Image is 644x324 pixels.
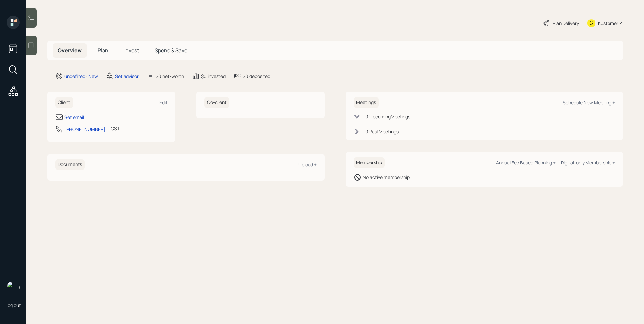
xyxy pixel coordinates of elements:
div: Upload + [298,162,317,168]
div: Annual Fee Based Planning + [496,160,556,166]
div: Plan Delivery [553,20,579,27]
div: $0 invested [201,73,226,80]
span: Plan [98,47,108,54]
div: $0 net-worth [156,73,184,80]
h6: Co-client [204,97,229,108]
div: undefined · New [64,73,98,80]
h6: Membership [354,157,385,168]
div: Log out [5,302,21,308]
div: No active membership [363,174,410,181]
div: Set advisor [115,73,139,80]
h6: Documents [55,159,85,170]
div: $0 deposited [243,73,270,80]
img: retirable_logo.png [7,281,20,294]
div: Digital-only Membership + [561,160,615,166]
div: Set email [64,114,84,121]
div: 0 Past Meeting s [365,128,399,135]
div: Edit [159,99,168,106]
div: Kustomer [598,20,618,27]
div: Schedule New Meeting + [563,99,615,106]
h6: Meetings [354,97,379,108]
span: Invest [124,47,139,54]
span: Spend & Save [155,47,187,54]
div: CST [111,125,120,132]
div: [PHONE_NUMBER] [64,126,105,133]
h6: Client [55,97,73,108]
span: Overview [58,47,82,54]
div: 0 Upcoming Meeting s [365,113,410,120]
